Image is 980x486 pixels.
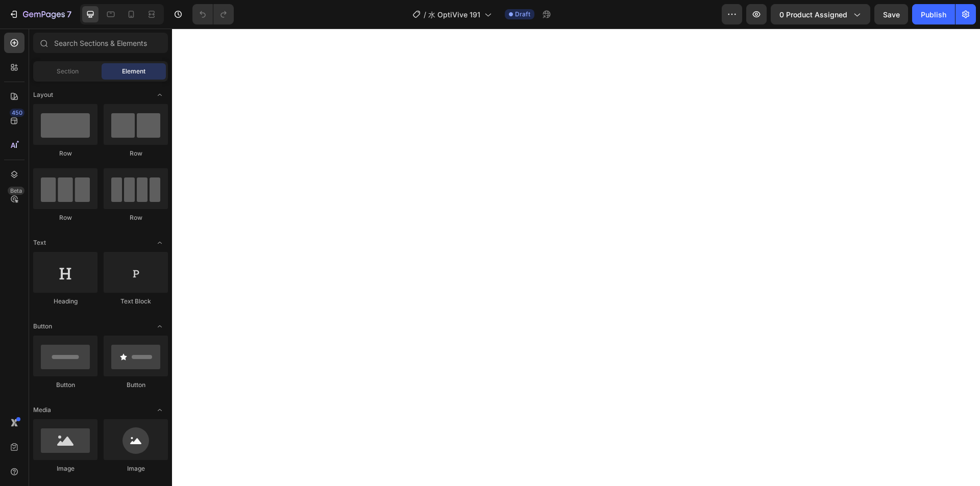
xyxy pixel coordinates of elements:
[33,297,97,306] div: Heading
[104,149,168,158] div: Row
[104,380,168,390] div: Button
[57,67,79,76] span: Section
[33,90,53,99] span: Layout
[874,4,908,24] button: Save
[33,33,168,53] input: Search Sections & Elements
[104,297,168,306] div: Text Block
[883,10,900,19] span: Save
[104,213,168,222] div: Row
[771,4,870,24] button: 0 product assigned
[10,109,24,117] div: 450
[152,235,168,251] span: Toggle open
[8,187,24,195] div: Beta
[33,380,97,390] div: Button
[515,10,530,19] span: Draft
[33,149,97,158] div: Row
[33,405,51,415] span: Media
[192,4,234,24] div: Undo/Redo
[122,67,145,76] span: Element
[424,9,426,20] span: /
[33,464,97,473] div: Image
[33,238,46,247] span: Text
[152,87,168,103] span: Toggle open
[172,29,980,486] iframe: Design area
[4,4,76,24] button: 7
[912,4,955,24] button: Publish
[428,9,480,20] span: 水 OptiVive 191
[152,402,168,418] span: Toggle open
[152,318,168,335] span: Toggle open
[779,9,847,20] span: 0 product assigned
[33,322,52,331] span: Button
[921,9,946,20] div: Publish
[104,464,168,473] div: Image
[67,8,71,20] p: 7
[33,213,97,222] div: Row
